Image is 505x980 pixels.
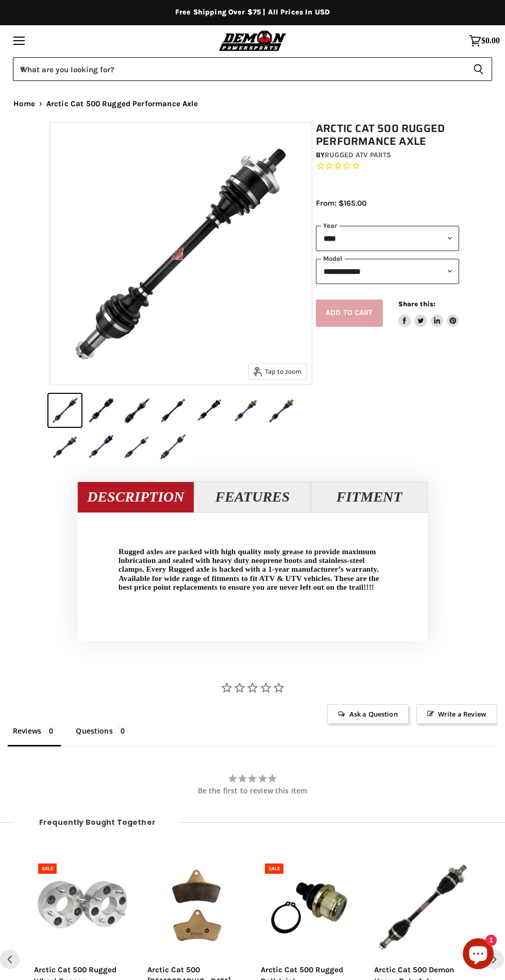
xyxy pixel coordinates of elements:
[325,151,391,159] a: Rugged ATV Parts
[193,394,226,427] button: Arctic Cat 500 Rugged Performance Axle thumbnail
[398,300,460,327] aside: Share this:
[316,150,459,161] div: by
[416,704,497,724] span: Write a Review
[316,198,366,208] span: From: $165.00
[311,481,428,512] button: Fitment
[374,859,471,956] a: Arctic Cat 500 Demon Heavy Duty AxleArctic Cat 500 Demon Heavy Duty AxleSelect options
[327,704,408,724] span: Ask a Question
[249,364,307,379] button: Tap to zoom
[13,57,492,81] form: Product
[121,430,154,463] button: Arctic Cat 500 Rugged Performance Axle thumbnail
[261,859,358,956] img: Arctic Cat 500 Rugged Ball Joint
[34,859,131,956] a: Arctic Cat 500 Rugged Wheel SpacerSelect options
[77,481,194,512] button: Description
[85,394,117,427] button: Arctic Cat 500 Rugged Performance Axle thumbnail
[316,161,459,172] span: Rated 0.0 out of 5 stars 0 reviews
[229,394,262,427] button: Arctic Cat 500 Rugged Performance Axle thumbnail
[147,859,244,956] a: Arctic Cat 500 Demon Sintered Brake PadsArctic Cat 500 Demon Sintered Brake PadsSelect options
[316,259,459,284] select: modal-name
[316,122,459,148] h1: Arctic Cat 500 Rugged Performance Axle
[48,394,81,427] button: Arctic Cat 500 Rugged Performance Axle thumbnail
[261,859,358,956] a: Arctic Cat 500 Rugged Ball JointAdd to cart
[119,547,386,592] p: Rugged axles are packed with high quality moly grease to provide maximum lubrication and sealed w...
[50,123,312,385] img: Arctic Cat 500 Rugged Performance Axle
[85,430,117,463] button: Arctic Cat 500 Rugged Performance Axle thumbnail
[316,226,459,251] select: year
[34,859,131,956] img: Arctic Cat 500 Rugged Wheel Spacer
[71,724,132,746] li: Questions
[8,787,497,795] div: Be the first to review this item
[268,866,280,872] span: SALE
[42,866,54,872] span: SALE
[460,938,497,972] inbox-online-store-chat: Shopify online store chat
[265,394,298,427] button: Arctic Cat 500 Rugged Performance Axle thumbnail
[465,57,492,81] button: Search
[217,29,289,52] img: Demon Powersports
[48,430,81,463] button: Arctic Cat 500 Rugged Performance Axle thumbnail
[121,394,154,427] button: Arctic Cat 500 Rugged Performance Axle thumbnail
[13,99,35,108] a: Home
[464,29,505,52] a: $0.00
[157,394,190,427] button: Arctic Cat 500 Rugged Performance Axle thumbnail
[398,300,435,308] span: Share this:
[481,36,500,45] span: $0.00
[13,57,465,81] input: When autocomplete results are available use up and down arrows to review and enter to select
[46,99,198,108] span: Arctic Cat 500 Rugged Performance Axle
[194,481,311,512] button: Features
[8,724,61,746] li: Reviews
[157,430,190,463] button: Arctic Cat 500 Rugged Performance Axle thumbnail
[14,818,180,826] span: Frequently bought together
[254,367,301,376] span: Tap to zoom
